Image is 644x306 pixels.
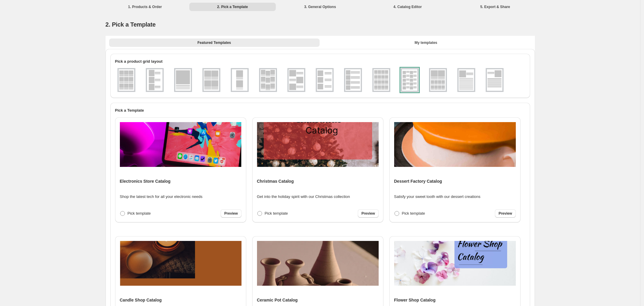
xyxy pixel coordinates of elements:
[115,107,525,113] h2: Pick a Template
[414,40,437,45] span: My templates
[499,211,512,216] span: Preview
[120,194,203,200] p: Shop the latest tech for all your electronic needs
[257,297,298,303] h4: Ceramic Pot Catalog
[265,211,288,216] span: Pick template
[402,211,425,216] span: Pick template
[430,69,446,91] img: g2x1_4x2v1
[394,297,436,303] h4: Flower Shop Catalog
[394,194,481,200] p: Satisfy your sweet tooth with our dessert creations
[119,69,134,91] img: g3x3v1
[197,40,231,45] span: Featured Templates
[260,69,276,91] img: g3x3v2
[361,211,375,216] span: Preview
[147,69,162,91] img: g1x3v1
[224,211,238,216] span: Preview
[317,69,332,91] img: g1x3v3
[221,209,241,218] a: Preview
[495,209,515,218] a: Preview
[487,69,502,91] img: g1x1v3
[204,69,219,91] img: g2x2v1
[232,69,247,91] img: g1x2v1
[459,69,474,91] img: g1x1v2
[257,194,350,200] p: Get into the holiday spirit with our Christmas collection
[115,59,525,64] h2: Pick a product grid layout
[394,178,442,184] h4: Dessert Factory Catalog
[106,21,156,28] span: 2. Pick a Template
[175,69,191,91] img: g1x1v1
[358,209,378,218] a: Preview
[120,297,162,303] h4: Candle Shop Catalog
[128,211,151,216] span: Pick template
[289,69,304,91] img: g1x3v2
[374,69,389,91] img: g4x4v1
[120,178,171,184] h4: Electronics Store Catalog
[345,69,361,91] img: g1x4v1
[257,178,294,184] h4: Christmas Catalog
